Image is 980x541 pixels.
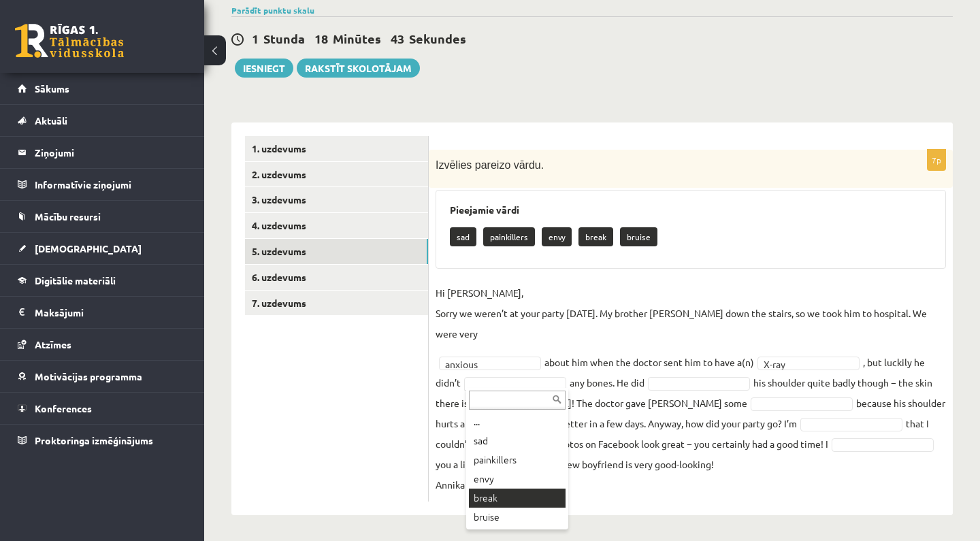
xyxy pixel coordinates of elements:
[469,508,566,527] div: bruise
[469,431,566,450] div: sad
[469,489,566,508] div: break
[469,450,566,470] div: painkillers
[469,412,566,431] div: ...
[469,470,566,489] div: envy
